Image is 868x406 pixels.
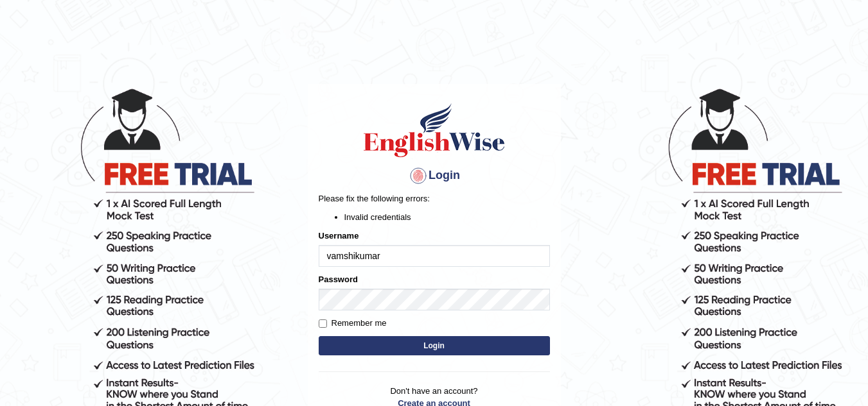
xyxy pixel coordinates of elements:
button: Login [319,336,550,355]
label: Username [319,230,359,242]
input: Remember me [319,319,327,328]
h4: Login [319,165,550,186]
img: Logo of English Wise sign in for intelligent practice with AI [361,101,508,159]
label: Password [319,273,358,285]
p: Please fix the following errors: [319,192,550,205]
label: Remember me [319,317,387,330]
li: Invalid credentials [344,211,550,223]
